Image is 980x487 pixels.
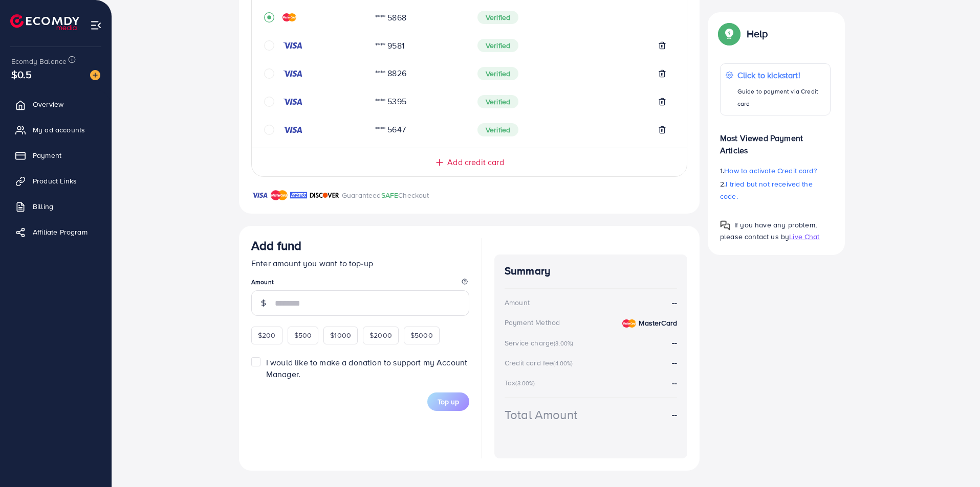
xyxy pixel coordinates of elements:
[90,19,102,31] img: menu
[282,13,296,21] img: credit
[505,297,530,308] div: Amount
[477,67,518,80] span: Verified
[33,227,88,237] span: Affiliate Program
[8,171,104,191] a: Product Links
[720,165,831,177] p: 1.
[282,126,303,134] img: credit
[720,179,813,201] span: I tried but not received the code.
[294,330,312,340] span: $500
[33,125,85,135] span: My ad accounts
[515,379,535,387] small: (3.00%)
[33,201,53,212] span: Billing
[264,97,274,107] svg: circle
[639,318,677,328] strong: MasterCard
[672,297,677,309] strong: --
[672,409,677,421] strong: --
[381,190,399,200] span: SAFE
[554,339,573,347] small: (3.00%)
[477,11,518,24] span: Verified
[8,120,104,140] a: My ad accounts
[622,319,636,328] img: credit
[369,330,392,340] span: $2000
[258,330,276,340] span: $200
[8,222,104,242] a: Affiliate Program
[505,338,576,348] div: Service charge
[251,277,469,290] legend: Amount
[266,357,467,380] span: I would like to make a donation to support my Account Manager.
[90,70,100,80] img: image
[447,156,504,168] span: Add credit card
[8,94,104,114] a: Overview
[720,178,831,202] p: 2.
[264,40,274,51] svg: circle
[282,41,303,50] img: credit
[720,25,738,43] img: Popup guide
[505,378,538,388] div: Tax
[342,189,429,201] p: Guaranteed Checkout
[720,220,730,230] img: Popup guide
[264,125,274,135] svg: circle
[477,123,518,136] span: Verified
[310,189,339,201] img: brand
[251,257,469,269] p: Enter amount you want to top-up
[672,337,677,348] strong: --
[937,441,972,479] iframe: Chat
[33,176,77,186] span: Product Links
[8,145,104,166] a: Payment
[11,56,67,66] span: Ecomdy Balance
[427,392,469,411] button: Top up
[271,189,288,201] img: brand
[251,238,301,253] h3: Add fund
[737,69,825,81] p: Click to kickstart!
[789,231,819,242] span: Live Chat
[553,359,573,367] small: (4.00%)
[410,330,433,340] span: $5000
[477,39,518,52] span: Verified
[33,150,61,160] span: Payment
[282,69,303,78] img: credit
[505,406,577,424] div: Total Amount
[737,85,825,110] p: Guide to payment via Credit card
[505,358,576,368] div: Credit card fee
[720,220,817,242] span: If you have any problem, please contact us by
[264,12,274,22] svg: record circle
[282,98,303,106] img: credit
[747,28,768,40] p: Help
[8,196,104,217] a: Billing
[505,317,560,328] div: Payment Method
[330,330,351,340] span: $1000
[672,377,677,388] strong: --
[720,124,831,156] p: Most Viewed Payment Articles
[264,68,274,79] svg: circle
[438,397,459,407] span: Top up
[672,357,677,368] strong: --
[10,14,79,30] img: logo
[251,189,268,201] img: brand
[477,95,518,108] span: Verified
[33,99,63,109] span: Overview
[724,166,816,176] span: How to activate Credit card?
[11,67,32,82] span: $0.5
[290,189,307,201] img: brand
[505,265,677,277] h4: Summary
